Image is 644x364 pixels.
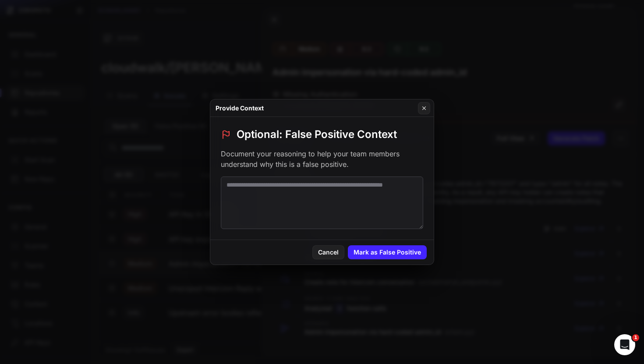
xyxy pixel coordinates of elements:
button: Mark as False Positive [348,245,427,259]
p: Document your reasoning to help your team members understand why this is a false positive. [221,148,423,170]
h4: Provide Context [216,104,264,113]
h1: Optional: False Positive Context [237,127,397,141]
button: Cancel [312,245,344,259]
iframe: Intercom live chat [614,334,635,355]
span: 1 [632,334,639,341]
